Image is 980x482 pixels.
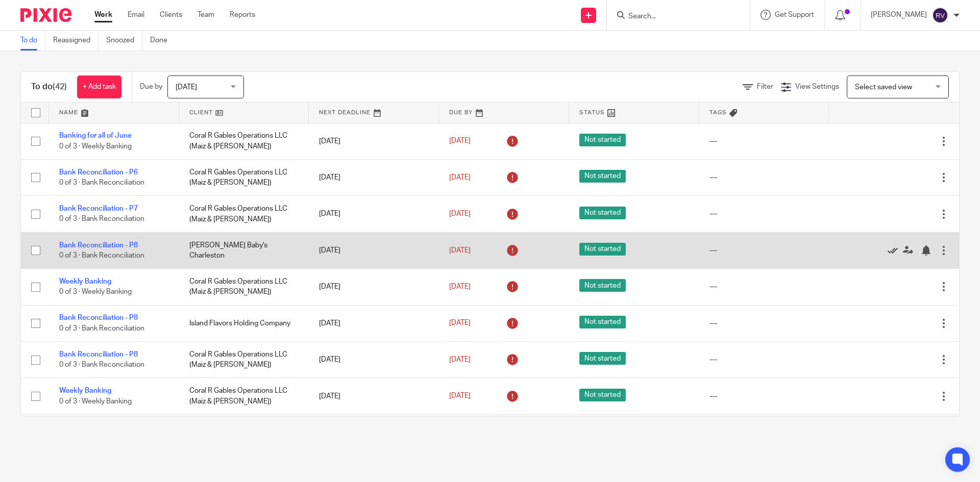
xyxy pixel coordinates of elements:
span: Not started [579,134,626,146]
td: [DATE] [309,414,439,450]
a: Bank Reconciliation - P7 [59,205,138,212]
a: Mark as done [888,245,903,256]
span: 0 of 3 · Bank Reconciliation [59,216,144,223]
span: Not started [579,207,626,219]
div: --- [709,282,819,292]
a: Weekly Banking [59,387,111,394]
td: Coral R Gables Operations LLC (Maiz & [PERSON_NAME]) [179,378,309,414]
td: Coral R Gables Operations LLC (Maiz & [PERSON_NAME]) [179,342,309,378]
a: Reassigned [53,31,99,50]
span: [DATE] [449,320,471,327]
span: [DATE] [449,247,471,254]
td: [DATE] [309,232,439,268]
a: Bank Reconciliation - P8 [59,242,138,249]
td: [PERSON_NAME] Baby's Charleston [179,414,309,450]
span: (42) [53,83,67,91]
span: [DATE] [176,84,197,91]
div: --- [709,391,819,401]
span: Not started [579,316,626,328]
div: --- [709,318,819,328]
a: Work [94,10,112,20]
span: [DATE] [449,392,471,399]
span: Not started [579,352,626,365]
td: Coral R Gables Operations LLC (Maiz & [PERSON_NAME]) [179,159,309,195]
div: --- [709,354,819,365]
td: [DATE] [309,342,439,378]
td: [DATE] [309,269,439,305]
td: [DATE] [309,159,439,195]
td: [DATE] [309,378,439,414]
a: Bank Reconciliation - P8 [59,351,138,358]
img: Pixie [20,8,71,22]
span: Not started [579,243,626,256]
p: Due by [140,82,162,92]
span: 0 of 3 · Bank Reconciliation [59,179,144,186]
p: [PERSON_NAME] [871,10,927,20]
a: Bank Reconciliation - P6 [59,169,138,176]
a: Bank Reconciliation - P8 [59,314,138,321]
span: Not started [579,170,626,183]
span: Not started [579,389,626,401]
a: + Add task [77,75,121,98]
td: Coral R Gables Operations LLC (Maiz & [PERSON_NAME]) [179,123,309,159]
span: Select saved view [855,84,912,91]
a: Weekly Banking [59,278,111,285]
img: svg%3E [932,7,948,23]
span: 0 of 3 · Weekly Banking [59,143,132,150]
span: View Settings [795,83,839,90]
a: Banking for all of June [59,132,132,139]
a: Team [198,10,214,20]
div: --- [709,209,819,219]
div: --- [709,136,819,146]
input: Search [627,12,719,21]
span: Tags [709,110,727,115]
span: Filter [757,83,773,90]
span: 0 of 3 · Bank Reconciliation [59,325,144,332]
span: 0 of 3 · Bank Reconciliation [59,361,144,368]
td: Coral R Gables Operations LLC (Maiz & [PERSON_NAME]) [179,269,309,305]
span: 0 of 3 · Bank Reconciliation [59,252,144,259]
a: Email [128,10,144,20]
span: [DATE] [449,356,471,363]
a: Clients [160,10,182,20]
a: To do [20,31,45,50]
span: Get Support [775,11,814,18]
div: --- [709,172,819,183]
a: Done [150,31,175,50]
span: [DATE] [449,283,471,290]
td: [DATE] [309,123,439,159]
td: [DATE] [309,305,439,341]
h1: To do [31,82,67,92]
span: 0 of 3 · Weekly Banking [59,289,132,296]
span: [DATE] [449,210,471,217]
a: Reports [230,10,255,20]
span: Not started [579,279,626,292]
span: [DATE] [449,138,471,145]
td: Island Flavors Holding Company [179,305,309,341]
td: [DATE] [309,196,439,232]
div: --- [709,245,819,256]
span: 0 of 3 · Weekly Banking [59,398,132,405]
td: Coral R Gables Operations LLC (Maiz & [PERSON_NAME]) [179,196,309,232]
td: [PERSON_NAME] Baby's Charleston [179,232,309,268]
a: Snoozed [106,31,142,50]
span: [DATE] [449,174,471,181]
